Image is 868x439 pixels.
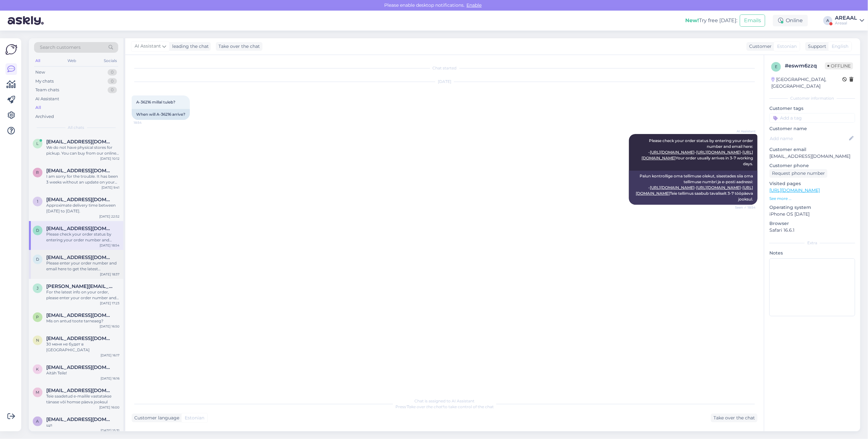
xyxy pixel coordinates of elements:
div: Support [805,43,826,50]
img: Askly Logo [5,43,17,56]
p: Visited pages [769,180,855,187]
span: m [36,390,40,395]
div: # eswm6zzq [785,62,825,70]
span: AI Assistant [135,43,161,50]
span: lipstanel@gmail.com [46,139,113,145]
div: Online [773,15,808,26]
div: Please check your order status by entering your order number and email here: - [URL][DOMAIN_NAME]... [46,231,120,243]
div: 30 меня не будет в [GEOGRAPHIC_DATA] [46,341,120,353]
span: 1 [37,199,38,204]
div: Chat started [132,65,757,71]
button: Emails [740,14,765,27]
span: Search customers [40,44,81,51]
span: Enable [465,2,484,8]
div: Palun kontrollige oma tellimuse olekut, sisestades siia oma tellimuse numbri ja e-posti aadressi:... [629,171,757,205]
div: [DATE] 17:23 [100,301,120,306]
span: d [36,257,39,262]
div: [DATE] 16:16 [101,376,120,381]
a: [URL][DOMAIN_NAME] [650,150,695,155]
div: [DATE] 18:37 [100,272,120,277]
span: Chat is assigned to AI Assistant [415,399,475,403]
div: All [35,104,41,111]
div: Areaal [835,21,857,26]
div: [DATE] 16:00 [99,405,120,410]
div: Team chats [35,87,59,93]
span: A-36216 millal tuleb? [136,100,175,104]
span: kaimarjuks@gmail.com [46,364,113,370]
div: [DATE] 16:50 [100,324,120,329]
div: Customer information [769,95,855,101]
span: r [36,170,39,175]
span: Estonian [777,43,797,50]
p: [EMAIL_ADDRESS][DOMAIN_NAME] [769,153,855,160]
span: English [832,43,848,50]
span: l [37,141,39,146]
span: n [36,338,39,343]
span: e [775,64,777,69]
div: [DATE] 16:17 [101,353,120,358]
span: janis.lember@mail.ee [46,283,113,289]
p: Customer phone [769,162,855,169]
span: 18:54 [134,120,158,125]
div: 0 [108,87,117,93]
p: Browser [769,220,855,227]
p: Customer email [769,146,855,153]
div: My chats [35,78,54,85]
div: AI Assistant [35,96,59,102]
div: [DATE] 18:54 [100,243,120,248]
p: Safari 16.6.1 [769,227,855,234]
div: Customer [747,43,772,50]
div: New [35,69,45,76]
div: Customer language [132,415,179,421]
div: [DATE] 22:52 [99,214,120,219]
div: Try free [DATE]: [685,17,737,24]
div: Take over the chat [216,42,262,51]
p: Customer name [769,125,855,132]
a: [URL][DOMAIN_NAME] [696,150,741,155]
span: dimitrij1@windowslive.com [46,226,113,231]
p: Operating system [769,204,855,211]
span: AI Assistant [731,129,756,134]
div: [DATE] [132,79,757,85]
div: Take over the chat [711,414,757,422]
p: Notes [769,250,855,256]
div: Please enter your order number and email here to get the latest information on your order: - [URL... [46,260,120,272]
div: [DATE] 15:31 [101,428,120,433]
input: Add name [770,135,848,142]
span: amqskin@gmail.com [46,417,113,422]
a: [URL][DOMAIN_NAME] [769,187,820,193]
div: [GEOGRAPHIC_DATA], [GEOGRAPHIC_DATA] [771,76,842,90]
div: Request phone number [769,169,828,178]
span: a [36,419,39,424]
div: Extra [769,240,855,246]
a: AREAALAreaal [835,15,864,26]
span: p [36,315,39,319]
span: raimopall@gmail.com [46,168,113,174]
div: [DATE] 10:12 [100,156,120,161]
div: I am sorry for the trouble. It has been 3 weeks without an update on your order. Please email us ... [46,174,120,185]
span: Estonian [185,415,204,421]
a: [URL][DOMAIN_NAME] [696,185,741,190]
span: Offline [825,62,853,69]
div: Teie saadetud e-mailile vastatakse tänase või homse päeva jooksul [46,393,120,405]
input: Add a tag [769,113,855,123]
b: New! [685,17,699,23]
span: j [37,286,39,291]
div: Web [66,57,78,65]
p: iPhone OS [DATE] [769,211,855,218]
div: Socials [102,57,118,65]
div: Mis on antud toote tarneaeg? [46,318,120,324]
span: nat.vesselova@mail.ee [46,336,113,341]
div: A [823,16,832,25]
div: When will A-36216 arrive? [132,109,190,120]
div: Approximate delivery time between [DATE] to [DATE]. [46,202,120,214]
span: meelisk75@gmail.com [46,388,113,393]
div: AREAAL [835,15,857,21]
i: 'Take over the chat' [406,404,443,409]
span: 1cooperwill@gmail.com [46,197,113,202]
div: We do not have physical stores for pickup. You can buy from our online store, and we will deliver... [46,145,120,156]
span: d [36,228,39,233]
div: щл [46,422,120,428]
div: All [34,57,41,65]
div: For the latest info on your order, please enter your order number and email here: - [URL][DOMAIN_... [46,289,120,301]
